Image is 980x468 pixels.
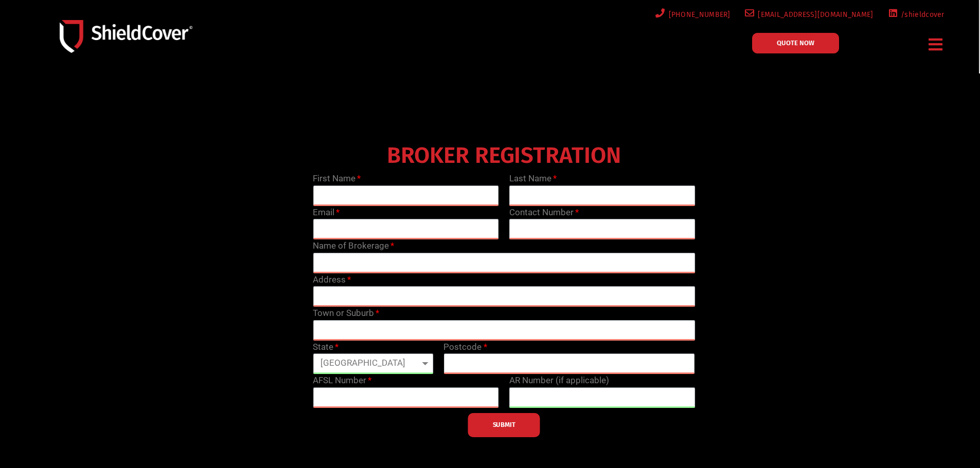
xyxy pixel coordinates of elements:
[313,307,379,320] label: Town or Suburb
[468,413,540,437] button: SUBMIT
[313,273,351,287] label: Address
[313,172,361,185] label: First Name
[665,8,730,21] span: [PHONE_NUMBER]
[509,206,579,219] label: Contact Number
[443,341,487,354] label: Postcode
[743,8,874,21] a: [EMAIL_ADDRESS][DOMAIN_NAME]
[897,8,945,21] span: /shieldcover
[493,424,515,426] span: SUBMIT
[754,8,873,21] span: [EMAIL_ADDRESS][DOMAIN_NAME]
[60,20,192,52] img: Shield-Cover-Underwriting-Australia-logo-full
[313,374,371,387] label: AFSL Number
[313,341,338,354] label: State
[653,8,730,21] a: [PHONE_NUMBER]
[777,40,814,46] span: QUOTE NOW
[925,32,947,57] div: Menu Toggle
[313,206,340,219] label: Email
[509,172,557,185] label: Last Name
[313,239,394,253] label: Name of Brokerage
[509,374,609,387] label: AR Number (if applicable)
[308,149,700,162] h4: BROKER REGISTRATION
[886,8,945,21] a: /shieldcover
[752,33,839,53] a: QUOTE NOW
